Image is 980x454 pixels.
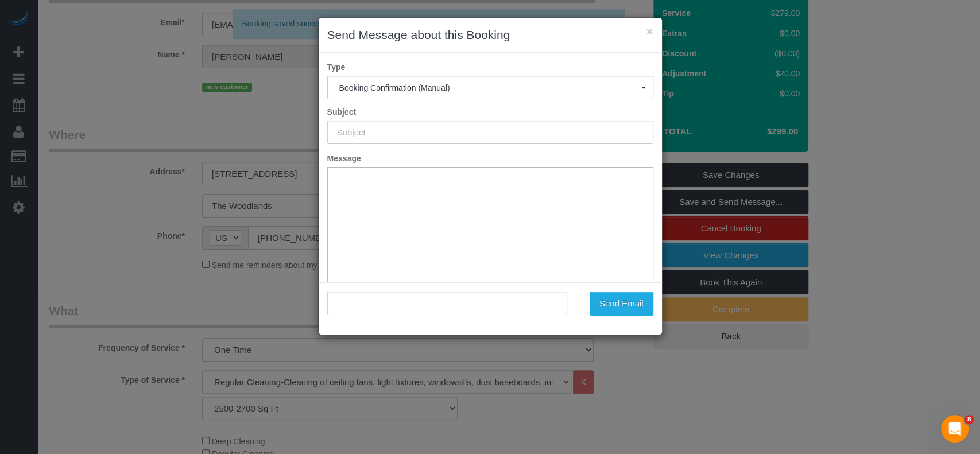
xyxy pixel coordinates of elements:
[327,76,653,99] button: Booking Confirmation (Manual)
[319,153,662,164] label: Message
[319,61,662,73] label: Type
[941,415,969,443] iframe: Intercom live chat
[339,83,641,92] span: Booking Confirmation (Manual)
[327,26,653,44] h3: Send Message about this Booking
[964,415,974,424] span: 8
[319,106,662,118] label: Subject
[590,292,653,316] button: Send Email
[328,168,653,347] iframe: Rich Text Editor, editor1
[327,121,653,144] input: Subject
[646,25,653,37] button: ×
